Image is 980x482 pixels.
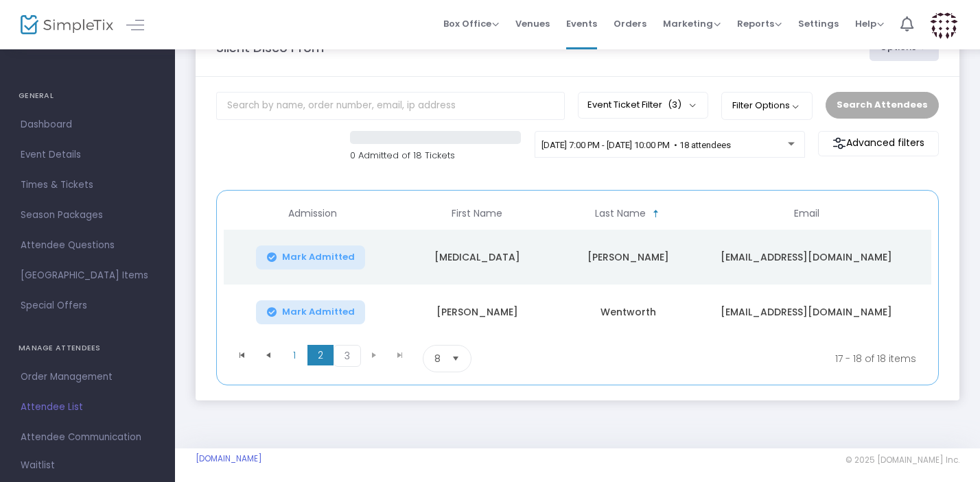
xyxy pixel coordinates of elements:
button: Select [446,346,465,372]
img: filter [832,136,846,150]
span: Waitlist [21,459,55,472]
td: [PERSON_NAME] [401,285,552,339]
span: (3) [668,99,681,110]
button: Mark Admitted [256,245,366,269]
span: Settings [798,6,839,41]
a: [DOMAIN_NAME] [196,453,262,464]
span: Mark Admitted [282,306,355,317]
span: Season Packages [21,206,154,224]
span: [GEOGRAPHIC_DATA] Items [21,267,154,285]
h4: GENERAL [19,82,156,110]
span: 8 [434,352,441,365]
span: Go to the first page [237,350,248,361]
td: [EMAIL_ADDRESS][DOMAIN_NAME] [703,230,909,285]
span: © 2025 [DOMAIN_NAME] Inc. [845,455,959,466]
button: Event Ticket Filter(3) [578,92,708,118]
span: [DATE] 7:00 PM - [DATE] 10:00 PM • 18 attendees [541,140,731,150]
div: Data table [224,197,931,339]
h4: MANAGE ATTENDEES [19,335,156,362]
span: Order Management [21,368,154,386]
span: Go to the previous page [255,345,281,365]
input: Search by name, order number, email, ip address [216,92,565,120]
span: Last Name [595,208,646,219]
span: Page 1 [281,345,307,365]
button: Filter Options [721,92,813,119]
span: Go to the previous page [263,350,274,361]
span: Box Office [443,17,499,30]
span: Times & Tickets [21,176,154,194]
span: Reports [737,17,782,30]
span: First Name [452,208,502,219]
span: Page 2 [307,345,334,365]
span: Go to the first page [229,345,255,365]
span: Sortable [651,208,662,219]
span: Attendee Communication [21,429,154,446]
span: Special Offers [21,297,154,315]
span: Event Details [21,146,154,164]
span: Admission [288,208,337,219]
p: 0 Admitted of 18 Tickets [350,149,521,162]
td: [EMAIL_ADDRESS][DOMAIN_NAME] [703,285,909,339]
span: Attendee Questions [21,237,154,254]
span: Page 3 [334,345,361,367]
span: Events [566,6,597,41]
span: Orders [614,6,646,41]
td: [MEDICAL_DATA] [401,230,552,285]
span: Venues [515,6,550,41]
td: Wentworth [552,285,703,339]
button: Mark Admitted [256,300,366,324]
span: Help [855,17,884,30]
span: Dashboard [21,116,154,134]
kendo-pager-info: 17 - 18 of 18 items [607,345,916,372]
span: Attendee List [21,398,154,416]
span: Mark Admitted [282,252,355,263]
m-button: Advanced filters [818,131,939,156]
span: Marketing [663,17,721,30]
td: [PERSON_NAME] [552,230,703,285]
span: Email [794,208,819,219]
